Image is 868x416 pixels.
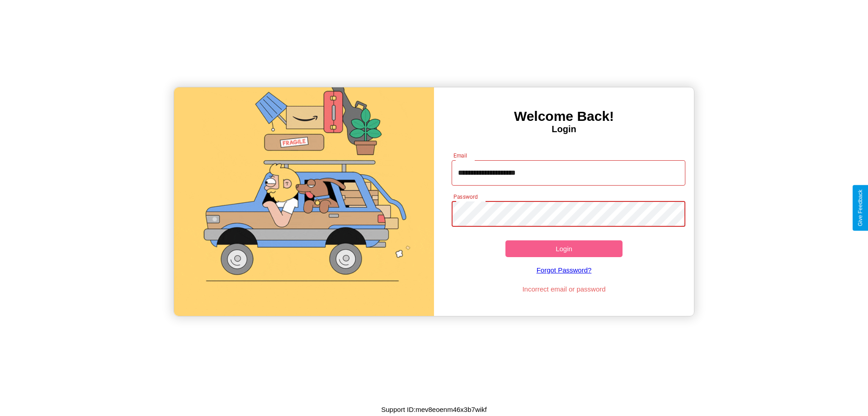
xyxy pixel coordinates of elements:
[447,283,681,295] p: Incorrect email or password
[447,257,681,283] a: Forgot Password?
[434,109,694,124] h3: Welcome Back!
[453,193,477,201] label: Password
[505,240,623,257] button: Login
[453,152,467,159] label: Email
[381,403,486,416] p: Support ID: mev8eoenm46x3b7wikf
[857,190,863,226] div: Give Feedback
[434,124,694,134] h4: Login
[174,87,434,316] img: gif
